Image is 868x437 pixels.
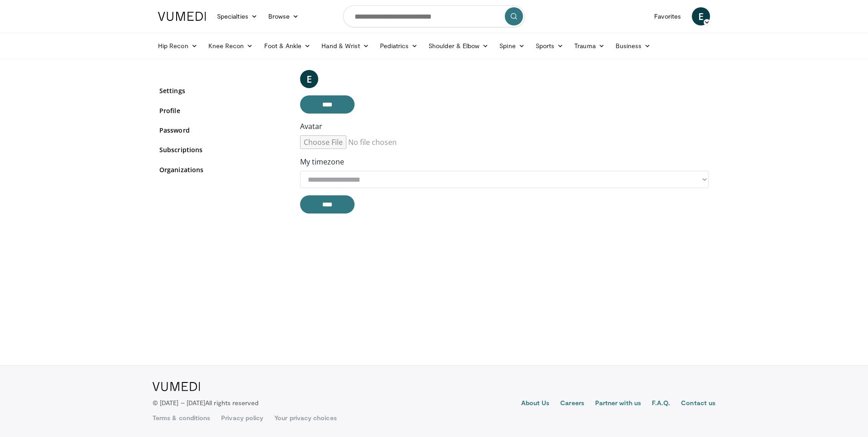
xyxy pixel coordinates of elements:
[153,382,200,391] img: VuMedi Logo
[153,413,210,422] a: Terms & conditions
[205,399,258,407] span: All rights reserved
[692,7,710,25] a: E
[159,145,286,154] a: Subscriptions
[274,413,336,422] a: Your privacy choices
[681,398,715,409] a: Contact us
[494,37,530,55] a: Spine
[560,398,584,409] a: Careers
[423,37,494,55] a: Shoulder & Elbow
[375,37,423,55] a: Pediatrics
[153,37,203,55] a: Hip Recon
[530,37,569,55] a: Sports
[343,5,525,27] input: Search topics, interventions
[569,37,610,55] a: Trauma
[521,398,550,409] a: About Us
[203,37,259,55] a: Knee Recon
[652,398,670,409] a: F.A.Q.
[259,37,316,55] a: Foot & Ankle
[316,37,375,55] a: Hand & Wrist
[595,398,641,409] a: Partner with us
[300,121,322,132] label: Avatar
[221,413,263,422] a: Privacy policy
[212,7,263,25] a: Specialties
[610,37,656,55] a: Business
[263,7,305,25] a: Browse
[649,7,686,25] a: Favorites
[159,125,286,135] a: Password
[159,86,286,95] a: Settings
[158,12,206,21] img: VuMedi Logo
[153,398,259,407] p: © [DATE] – [DATE]
[300,156,344,167] label: My timezone
[300,70,318,88] a: E
[159,106,286,115] a: Profile
[159,165,286,174] a: Organizations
